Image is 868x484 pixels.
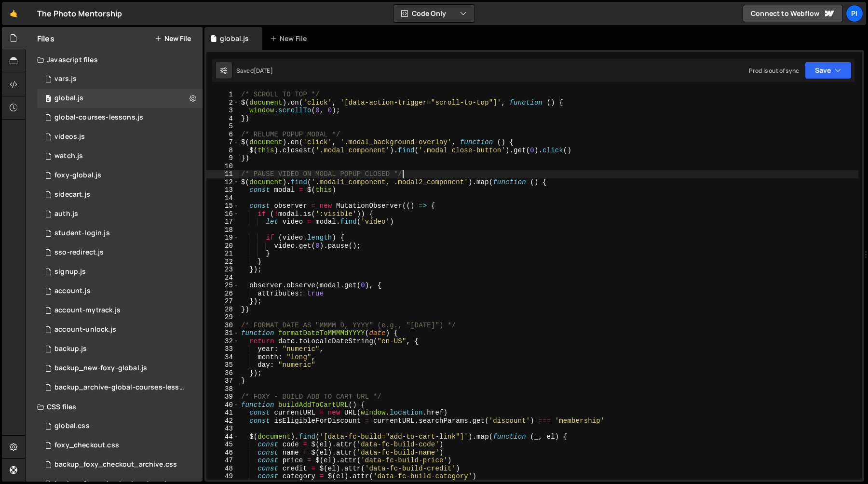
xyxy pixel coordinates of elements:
[37,282,203,301] div: 13533/34220.js
[743,5,843,22] a: Connect to Webflow
[37,147,203,166] div: 13533/38527.js
[54,152,83,161] div: watch.js
[206,290,239,298] div: 26
[206,425,239,433] div: 43
[37,301,203,320] div: 13533/38628.js
[206,218,239,226] div: 17
[37,224,203,243] div: 13533/46953.js
[254,67,273,75] div: [DATE]
[37,69,203,89] div: 13533/38978.js
[37,436,203,455] div: 13533/38507.css
[206,170,239,178] div: 11
[206,297,239,306] div: 27
[206,131,239,139] div: 6
[206,409,239,417] div: 41
[54,94,83,103] div: global.js
[206,369,239,377] div: 36
[206,210,239,218] div: 16
[26,397,203,417] div: CSS files
[54,268,86,276] div: signup.js
[206,306,239,314] div: 28
[37,127,203,147] div: 13533/42246.js
[54,248,104,257] div: sso-redirect.js
[37,455,203,474] div: 13533/44030.css
[37,417,203,436] div: 13533/35489.css
[37,185,203,204] div: 13533/43446.js
[206,107,239,115] div: 3
[206,441,239,449] div: 45
[206,401,239,409] div: 40
[54,75,77,83] div: vars.js
[206,417,239,425] div: 42
[206,258,239,266] div: 22
[54,229,110,238] div: student-login.js
[26,50,203,69] div: Javascript files
[206,226,239,234] div: 18
[206,457,239,465] div: 47
[206,282,239,290] div: 25
[206,449,239,457] div: 46
[37,204,203,224] div: 13533/34034.js
[54,113,143,122] div: global-courses-lessons.js
[54,210,78,218] div: auth.js
[206,361,239,369] div: 35
[206,345,239,353] div: 33
[37,8,122,19] div: The Photo Mentorship
[45,95,51,103] span: 0
[206,115,239,123] div: 4
[37,320,203,339] div: 13533/41206.js
[206,242,239,250] div: 20
[37,378,206,397] div: 13533/43968.js
[220,34,249,43] div: global.js
[54,383,188,392] div: backup_archive-global-courses-lessons.js
[206,274,239,282] div: 24
[54,325,116,334] div: account-unlock.js
[846,5,863,22] div: Pi
[54,460,177,469] div: backup_foxy_checkout_archive.css
[270,34,311,43] div: New File
[206,194,239,202] div: 14
[37,89,203,108] div: 13533/39483.js
[54,190,90,199] div: sidecart.js
[37,108,203,127] div: 13533/35292.js
[54,171,101,180] div: foxy-global.js
[206,329,239,337] div: 31
[54,306,121,315] div: account-mytrack.js
[206,138,239,147] div: 7
[236,67,273,75] div: Saved
[37,339,203,359] div: 13533/45031.js
[206,385,239,393] div: 38
[749,67,799,75] div: Prod is out of sync
[206,202,239,210] div: 15
[206,91,239,99] div: 1
[206,337,239,346] div: 32
[206,472,239,481] div: 49
[2,2,26,25] a: 🤙
[206,377,239,385] div: 37
[206,266,239,274] div: 23
[54,364,147,373] div: backup_new-foxy-global.js
[54,441,119,450] div: foxy_checkout.css
[37,33,54,44] h2: Files
[206,393,239,401] div: 39
[805,62,852,79] button: Save
[54,133,85,141] div: videos.js
[206,313,239,322] div: 29
[54,345,87,353] div: backup.js
[206,154,239,162] div: 9
[206,99,239,107] div: 2
[206,322,239,330] div: 30
[206,178,239,187] div: 12
[37,166,203,185] div: 13533/34219.js
[206,353,239,362] div: 34
[206,234,239,242] div: 19
[206,250,239,258] div: 21
[206,186,239,194] div: 13
[393,5,475,22] button: Code Only
[37,262,203,282] div: 13533/35364.js
[54,422,90,430] div: global.css
[206,122,239,131] div: 5
[206,465,239,473] div: 48
[206,162,239,171] div: 10
[54,287,91,296] div: account.js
